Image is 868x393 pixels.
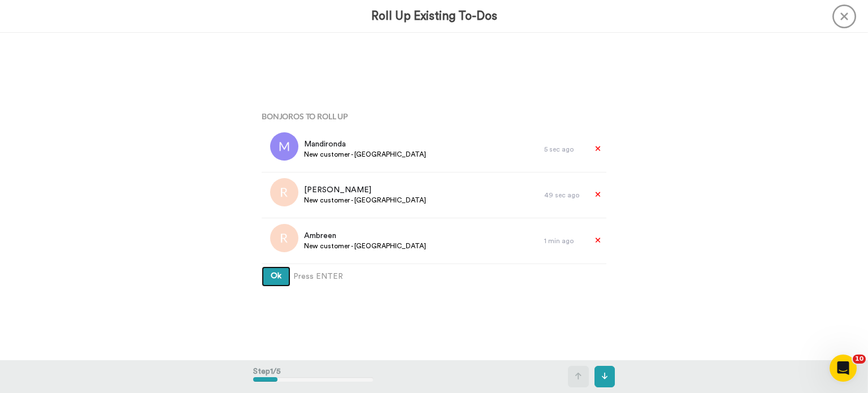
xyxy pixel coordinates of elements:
[371,10,497,23] h3: Roll Up Existing To-Dos
[270,178,298,206] img: r.png
[271,272,281,280] span: Ok
[253,360,374,393] div: Step 1 / 5
[304,150,426,159] span: New customer - [GEOGRAPHIC_DATA]
[830,355,857,382] iframe: Intercom live chat
[544,236,584,245] div: 1 min ago
[304,139,426,150] span: Mandironda
[293,271,343,282] span: Press ENTER
[853,355,866,364] span: 10
[304,230,426,241] span: Ambreen
[262,266,290,287] button: Ok
[544,145,584,154] div: 5 sec ago
[304,184,426,196] span: [PERSON_NAME]
[304,196,426,205] span: New customer - [GEOGRAPHIC_DATA]
[544,191,584,200] div: 49 sec ago
[270,224,298,252] img: r.png
[262,112,606,120] h4: Bonjoros To Roll Up
[270,132,298,161] img: m.png
[304,241,426,251] span: New customer - [GEOGRAPHIC_DATA]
